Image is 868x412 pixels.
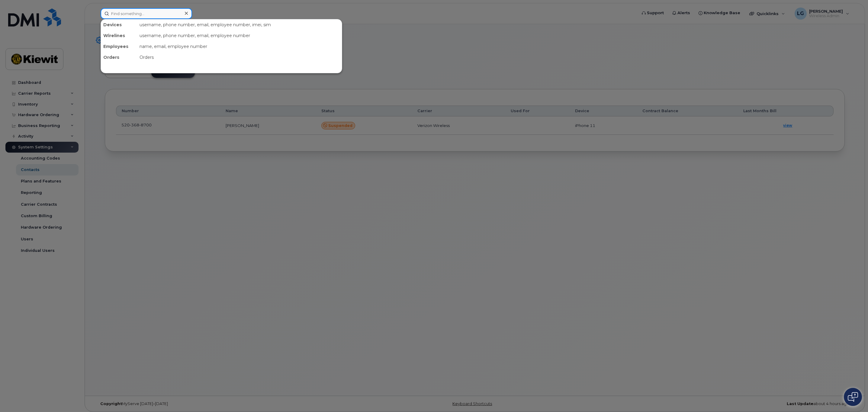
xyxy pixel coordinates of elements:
[101,41,137,52] div: Employees
[137,30,342,41] div: username, phone number, email, employee number
[137,19,342,30] div: username, phone number, email, employee number, imei, sim
[101,52,137,63] div: Orders
[101,19,137,30] div: Devices
[137,52,342,63] div: Orders
[848,392,858,402] img: Open chat
[101,30,137,41] div: Wirelines
[137,41,342,52] div: name, email, employee number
